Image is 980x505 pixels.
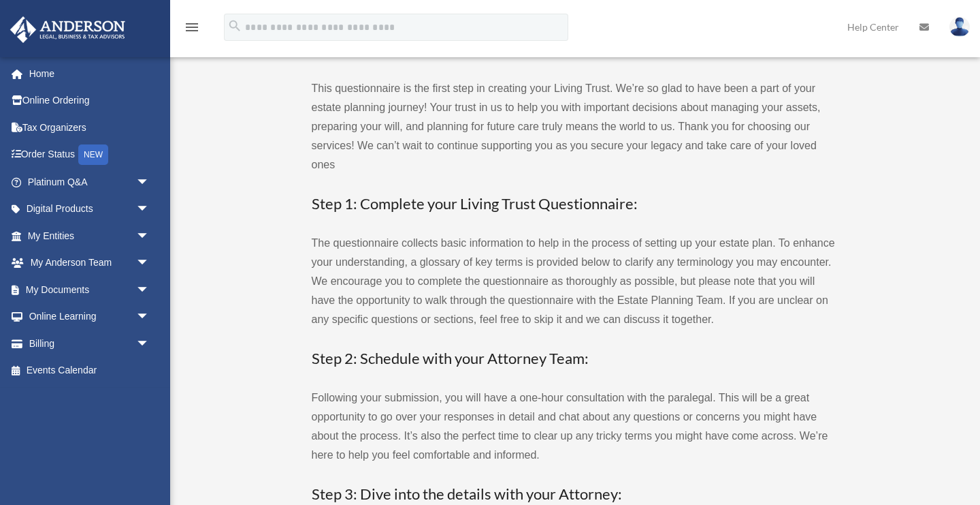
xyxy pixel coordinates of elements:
[78,144,108,165] div: NEW
[949,17,970,37] img: User Pic
[10,303,170,331] a: Online Learningarrow_drop_down
[6,16,129,43] img: Anderson Advisors Platinum Portal
[184,24,200,35] a: menu
[10,357,170,384] a: Events Calendar
[184,19,200,35] i: menu
[10,249,170,277] a: My Anderson Teamarrow_drop_down
[312,484,836,505] h3: Step 3: Dive into the details with your Attorney:
[312,388,836,465] p: Following your submission, you will have a one-hour consultation with the paralegal. This will be...
[312,234,836,329] p: The questionnaire collects basic information to help in the process of setting up your estate pla...
[10,276,170,303] a: My Documentsarrow_drop_down
[10,222,170,249] a: My Entitiesarrow_drop_down
[136,330,163,358] span: arrow_drop_down
[10,196,170,223] a: Digital Productsarrow_drop_down
[10,87,170,114] a: Online Ordering
[136,276,163,304] span: arrow_drop_down
[136,168,163,196] span: arrow_drop_down
[136,222,163,250] span: arrow_drop_down
[10,60,170,87] a: Home
[312,194,836,215] h3: Step 1: Complete your Living Trust Questionnaire:
[136,196,163,224] span: arrow_drop_down
[136,303,163,331] span: arrow_drop_down
[10,141,170,169] a: Order StatusNEW
[312,79,836,174] p: This questionnaire is the first step in creating your Living Trust. We’re so glad to have been a ...
[312,348,836,369] h3: Step 2: Schedule with your Attorney Team:
[10,168,170,196] a: Platinum Q&Aarrow_drop_down
[227,18,242,33] i: search
[10,330,170,357] a: Billingarrow_drop_down
[136,249,163,277] span: arrow_drop_down
[10,114,170,141] a: Tax Organizers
